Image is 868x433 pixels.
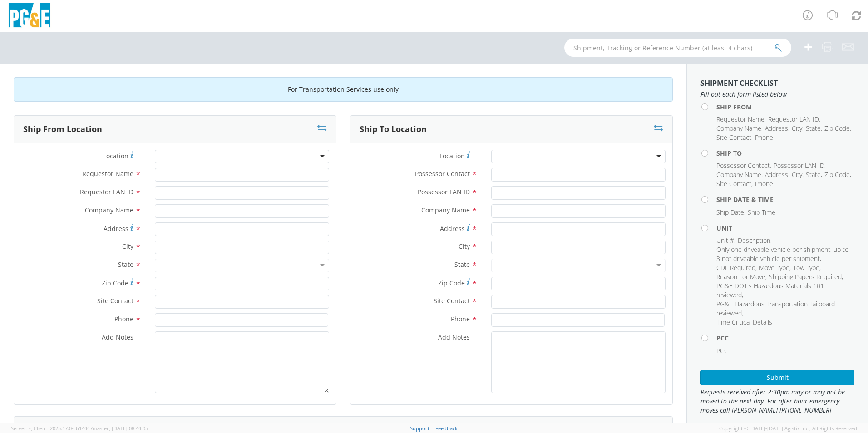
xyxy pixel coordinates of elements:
span: Company Name [716,170,761,179]
span: Tow Type [793,263,819,272]
span: Company Name [85,206,133,214]
span: Add Notes [102,333,133,341]
span: Copyright © [DATE]-[DATE] Agistix Inc., All Rights Reserved [719,425,857,432]
span: Possessor Contact [415,169,470,178]
li: , [806,124,822,133]
span: Zip Code [824,170,850,179]
span: Time Critical Details [716,318,772,326]
li: , [774,161,826,170]
span: Requestor Name [716,115,764,123]
span: Address [765,170,788,179]
li: , [716,272,767,281]
a: Support [410,425,429,432]
span: State [454,260,470,269]
h4: Ship From [716,103,854,110]
span: Address [104,224,128,233]
span: Move Type [759,263,789,272]
span: State [806,170,821,179]
li: , [716,245,852,263]
li: , [824,170,851,179]
span: Zip Code [438,279,465,287]
button: Submit [700,370,854,385]
h4: Unit [716,225,854,231]
span: Phone [755,179,773,188]
span: Ship Time [748,208,775,216]
span: Shipping Papers Required [769,272,842,281]
span: Client: 2025.17.0-cb14447 [34,425,148,432]
li: , [716,161,771,170]
span: State [118,260,133,269]
li: , [824,124,851,133]
span: Site Contact [434,296,470,305]
span: Requests received after 2:30pm may or may not be moved to the next day. For after hour emergency ... [700,388,854,415]
h3: Ship From Location [23,125,102,134]
span: Requestor LAN ID [80,187,133,196]
li: , [806,170,822,179]
li: , [716,236,735,245]
h3: Ship To Location [360,125,427,134]
li: , [716,263,757,272]
li: , [716,179,753,188]
span: Phone [451,315,470,323]
li: , [716,281,852,300]
span: PCC [716,346,728,355]
span: City [792,170,802,179]
span: master, [DATE] 08:44:05 [93,425,148,432]
input: Shipment, Tracking or Reference Number (at least 4 chars) [564,39,791,57]
span: Company Name [716,124,761,133]
span: State [806,124,821,133]
span: City [122,242,133,251]
span: City [792,124,802,133]
span: PG&E DOT's Hazardous Materials 101 reviewed [716,281,824,299]
span: Zip Code [102,279,128,287]
span: Possessor LAN ID [418,187,470,196]
span: Requestor LAN ID [768,115,819,123]
li: , [716,208,745,217]
span: Location [439,152,465,160]
li: , [793,263,821,272]
span: Fill out each form listed below [700,90,854,99]
strong: Shipment Checklist [700,78,778,88]
span: Possessor LAN ID [774,161,824,170]
li: , [716,300,852,318]
li: , [769,272,843,281]
span: Address [765,124,788,133]
span: PG&E Hazardous Transportation Tailboard reviewed [716,300,835,317]
h4: Ship To [716,150,854,157]
span: Possessor Contact [716,161,770,170]
li: , [765,170,789,179]
span: Site Contact [97,296,133,305]
span: CDL Required [716,263,755,272]
span: Site Contact [716,133,751,142]
li: , [716,170,763,179]
li: , [716,124,763,133]
span: Phone [114,315,133,323]
li: , [759,263,791,272]
span: Add Notes [438,333,470,341]
span: Reason For Move [716,272,765,281]
span: Requestor Name [82,169,133,178]
span: Unit # [716,236,734,245]
span: Ship Date [716,208,744,216]
li: , [716,115,766,124]
li: , [765,124,789,133]
a: Feedback [435,425,458,432]
span: City [459,242,470,251]
li: , [738,236,772,245]
div: For Transportation Services use only [14,77,673,102]
span: Only one driveable vehicle per shipment, up to 3 not driveable vehicle per shipment [716,245,848,263]
span: Description [738,236,770,245]
span: Address [440,224,465,233]
li: , [792,124,804,133]
span: Server: - [11,425,32,432]
span: Phone [755,133,773,142]
span: Location [103,152,128,160]
span: Site Contact [716,179,751,188]
h4: PCC [716,335,854,341]
li: , [792,170,804,179]
li: , [768,115,820,124]
li: , [716,133,753,142]
span: , [31,425,32,432]
span: Zip Code [824,124,850,133]
img: pge-logo-06675f144f4cfa6a6814.png [7,3,52,30]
